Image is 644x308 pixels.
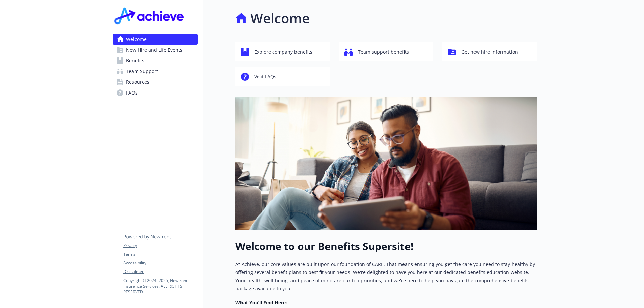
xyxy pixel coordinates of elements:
a: Benefits [113,55,198,66]
span: FAQs [126,87,138,98]
span: Team Support [126,66,158,77]
span: Resources [126,77,149,87]
a: Disclaimer [123,269,197,275]
button: Get new hire information [442,42,537,61]
span: Explore company benefits [254,46,312,58]
button: Team support benefits [339,42,433,61]
button: Visit FAQs [235,67,330,86]
button: Explore company benefits [235,42,330,61]
span: Benefits [126,55,144,66]
a: New Hire and Life Events [113,45,198,55]
h1: Welcome [250,8,310,28]
span: Get new hire information [461,46,518,58]
a: FAQs [113,87,198,98]
a: Team Support [113,66,198,77]
strong: What You’ll Find Here: [235,299,287,306]
h1: Welcome to our Benefits Supersite! [235,240,537,252]
a: Accessibility [123,260,197,266]
p: At Achieve, our core values are built upon our foundation of CARE. That means ensuring you get th... [235,260,537,293]
p: Copyright © 2024 - 2025 , Newfront Insurance Services, ALL RIGHTS RESERVED [123,278,197,295]
a: Resources [113,77,198,87]
span: Welcome [126,34,147,45]
a: Welcome [113,34,198,45]
span: Visit FAQs [254,70,276,83]
a: Privacy [123,243,197,249]
a: Terms [123,251,197,257]
span: New Hire and Life Events [126,45,182,55]
img: overview page banner [235,97,537,230]
span: Team support benefits [358,46,409,58]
